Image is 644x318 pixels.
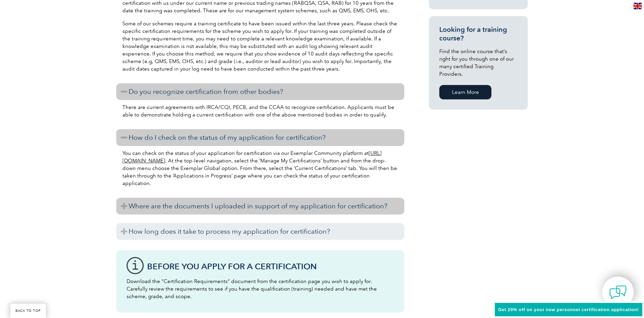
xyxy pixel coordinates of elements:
h3: Do you recognize certification from other bodies? [116,83,404,100]
a: Learn More [439,85,491,99]
h3: Looking for a training course? [439,25,517,42]
h3: Before You Apply For a Certification [147,262,394,271]
span: Get 20% off on your new personnel certification application! [498,307,639,312]
h3: How do I check on the status of my application for certification? [116,129,404,146]
p: Some of our schemes require a training certificate to have been issued within the last three year... [122,20,398,73]
img: contact-chat.png [609,284,627,301]
h3: Where are the documents I uploaded in support of my application for certification? [116,198,404,215]
a: BACK TO TOP [10,304,46,318]
h3: How long does it take to process my application for certification? [116,223,404,240]
img: en [633,3,642,9]
p: There are current agreements with IRCA/CQI, PECB, and the CCAA to recognize certification. Applic... [122,103,398,119]
p: Find the online course that’s right for you through one of our many certified Training Providers. [439,48,517,78]
p: You can check on the status of your application for certification via our Exemplar Community plat... [122,149,398,187]
p: Download the “Certification Requirements” document from the certification page you wish to apply ... [127,278,394,300]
